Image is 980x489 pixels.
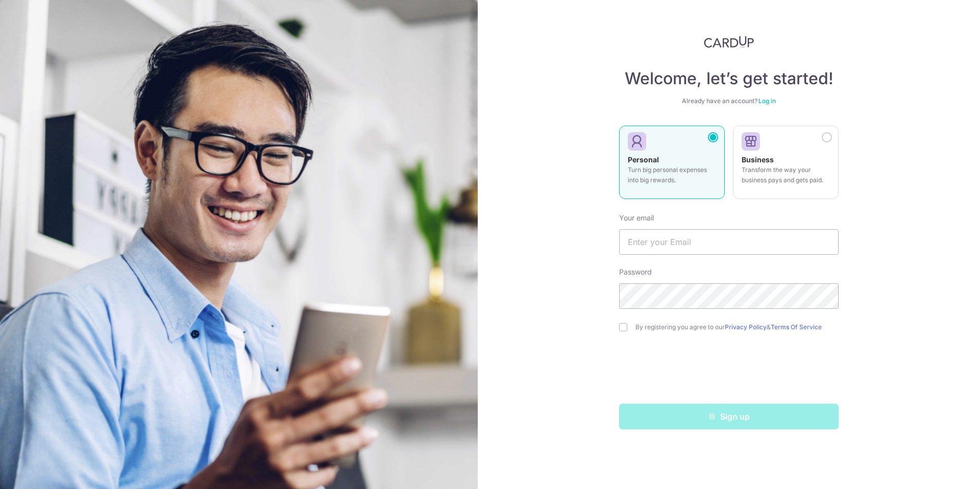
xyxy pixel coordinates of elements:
[628,155,659,164] strong: Personal
[725,323,767,331] a: Privacy Policy
[619,267,652,277] label: Password
[651,352,806,392] iframe: reCAPTCHA
[635,323,839,331] label: By registering you agree to our &
[619,213,654,223] label: Your email
[619,229,839,255] input: Enter your Email
[619,126,725,205] a: Personal Turn big personal expenses into big rewards.
[758,97,776,105] a: Log in
[742,155,774,164] strong: Business
[733,126,839,205] a: Business Transform the way your business pays and gets paid.
[619,97,839,105] div: Already have an account?
[771,323,822,331] a: Terms Of Service
[619,68,839,89] h4: Welcome, let’s get started!
[742,165,830,185] p: Transform the way your business pays and gets paid.
[628,165,716,185] p: Turn big personal expenses into big rewards.
[704,36,754,48] img: CardUp Logo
